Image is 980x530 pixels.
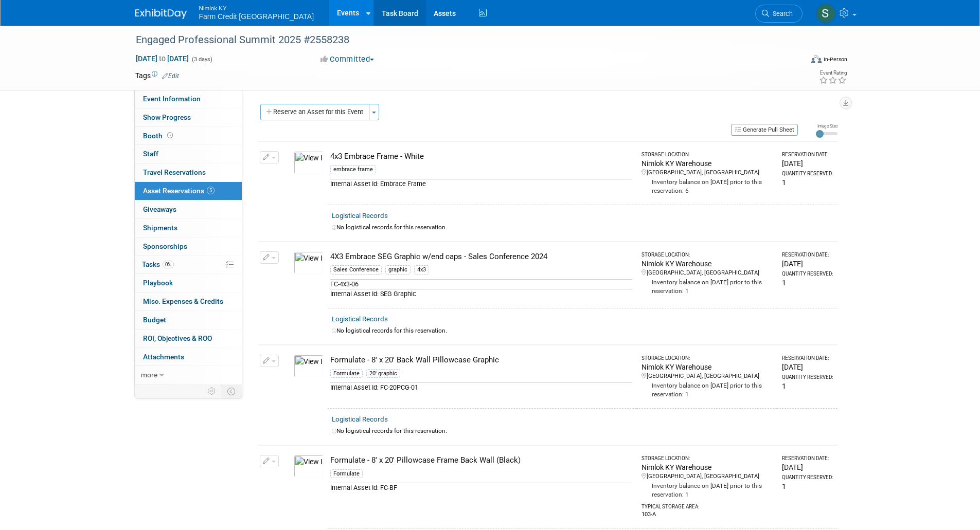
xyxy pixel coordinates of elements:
[642,177,773,195] div: Inventory balance on [DATE] prior to this reservation: 6
[260,104,369,120] button: Reserve an Asset for this Event
[330,289,632,299] div: Internal Asset Id: SEG Graphic
[143,205,176,213] span: Giveaways
[642,277,773,296] div: Inventory balance on [DATE] prior to this reservation: 1
[199,12,314,21] span: Farm Credit [GEOGRAPHIC_DATA]
[135,330,242,348] a: ROI, Objectives & ROO
[816,4,835,23] img: Stephanie Hillner
[199,2,314,13] span: Nimlok KY
[135,182,242,200] a: Asset Reservations5
[366,369,400,378] div: 20' graphic
[823,56,847,63] div: In-Person
[143,279,173,287] span: Playbook
[162,72,179,80] a: Edit
[135,293,242,310] a: Misc. Expenses & Credits
[731,124,798,136] button: Generate Pull Sheet
[330,483,632,492] div: Internal Asset Id: FC-BF
[135,127,242,145] a: Booth
[294,251,324,274] img: View Images
[819,70,847,76] div: Event Rating
[769,10,793,17] span: Search
[143,334,212,342] span: ROI, Objectives & ROO
[642,462,773,472] div: Nimlok KY Warehouse
[642,362,773,372] div: Nimlok KY Warehouse
[782,278,833,288] div: 1
[221,385,242,398] td: Toggle Event Tabs
[642,151,773,158] div: Storage Location:
[143,316,166,324] span: Budget
[165,132,175,139] span: Booth not reserved yet
[642,169,773,177] div: [GEOGRAPHIC_DATA], [GEOGRAPHIC_DATA]
[135,90,242,108] a: Event Information
[642,372,773,380] div: [GEOGRAPHIC_DATA], [GEOGRAPHIC_DATA]
[135,255,242,273] a: Tasks0%
[135,274,242,292] a: Playbook
[330,355,632,365] div: Formulate - 8' x 20' Back Wall Pillowcase Graphic
[330,279,632,289] div: FC-4x3-06
[330,251,632,262] div: 4X3 Embrace SEG Graphic w/end caps - Sales Conference 2024
[782,158,833,169] div: [DATE]
[191,56,212,63] span: (3 days)
[330,455,632,466] div: Formulate - 8' x 20' Pillowcase Frame Back Wall (Black)
[135,70,179,81] td: Tags
[642,455,773,462] div: Storage Location:
[143,132,175,140] span: Booth
[330,265,382,275] div: Sales Conference
[332,223,833,232] div: No logistical records for this reservation.
[143,95,201,103] span: Event Information
[642,251,773,259] div: Storage Location:
[782,170,833,177] div: Quantity Reserved:
[816,123,838,129] div: Image Size
[132,31,787,49] div: Engaged Professional Summit 2025 #2558238
[157,54,167,63] span: to
[143,297,223,305] span: Misc. Expenses & Credits
[143,113,191,121] span: Show Progress
[294,455,324,478] img: View Images
[330,179,632,189] div: Internal Asset Id: Embrace Frame
[135,163,242,181] a: Travel Reservations
[414,265,429,275] div: 4x3
[755,5,803,23] a: Search
[642,499,773,510] div: Typical Storage Area:
[142,260,174,268] span: Tasks
[642,510,773,519] div: 103-A
[782,259,833,269] div: [DATE]
[742,53,848,69] div: Event Format
[330,369,363,378] div: Formulate
[385,265,411,275] div: graphic
[135,54,189,63] span: [DATE] [DATE]
[782,151,833,158] div: Reservation Date:
[330,382,632,392] div: Internal Asset Id: FC-20PCG-01
[782,177,833,188] div: 1
[811,55,822,63] img: Format-Inperson.png
[143,242,187,250] span: Sponsorships
[642,355,773,362] div: Storage Location:
[782,474,833,481] div: Quantity Reserved:
[207,187,215,194] span: 5
[203,385,221,398] td: Personalize Event Tab Strip
[642,380,773,399] div: Inventory balance on [DATE] prior to this reservation: 1
[332,315,388,323] a: Logistical Records
[135,145,242,163] a: Staff
[135,9,187,19] img: ExhibitDay
[135,108,242,126] a: Show Progress
[135,200,242,218] a: Giveaways
[135,348,242,366] a: Attachments
[135,237,242,255] a: Sponsorships
[782,455,833,462] div: Reservation Date:
[294,355,324,377] img: View Images
[317,54,378,65] button: Committed
[642,259,773,269] div: Nimlok KY Warehouse
[163,261,174,268] span: 0%
[642,158,773,169] div: Nimlok KY Warehouse
[642,481,773,499] div: Inventory balance on [DATE] prior to this reservation: 1
[330,165,376,174] div: embrace frame
[135,366,242,384] a: more
[782,462,833,472] div: [DATE]
[642,269,773,277] div: [GEOGRAPHIC_DATA], [GEOGRAPHIC_DATA]
[332,326,833,335] div: No logistical records for this reservation.
[782,374,833,381] div: Quantity Reserved:
[642,472,773,481] div: [GEOGRAPHIC_DATA], [GEOGRAPHIC_DATA]
[143,168,206,176] span: Travel Reservations
[782,381,833,391] div: 1
[782,270,833,278] div: Quantity Reserved:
